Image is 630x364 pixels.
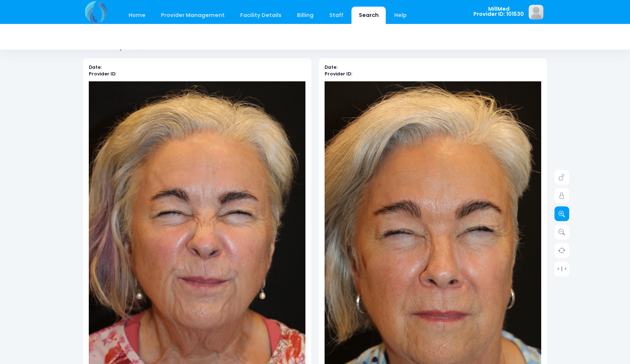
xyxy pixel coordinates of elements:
b: Date: [325,64,337,70]
a: Provider Management [154,7,232,24]
b: Provider ID: [325,71,352,77]
a: Help [387,7,414,24]
img: image [529,5,543,20]
a: > | < [554,261,569,276]
a: Home [121,7,153,24]
span: MillMed Provider ID: 101530 [473,6,524,17]
a: Facility Details [233,7,289,24]
b: Date: [89,64,102,70]
b: Provider ID: [89,71,116,77]
a: Staff [322,7,350,24]
a: Billing [290,7,321,24]
a: Search [351,7,386,24]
